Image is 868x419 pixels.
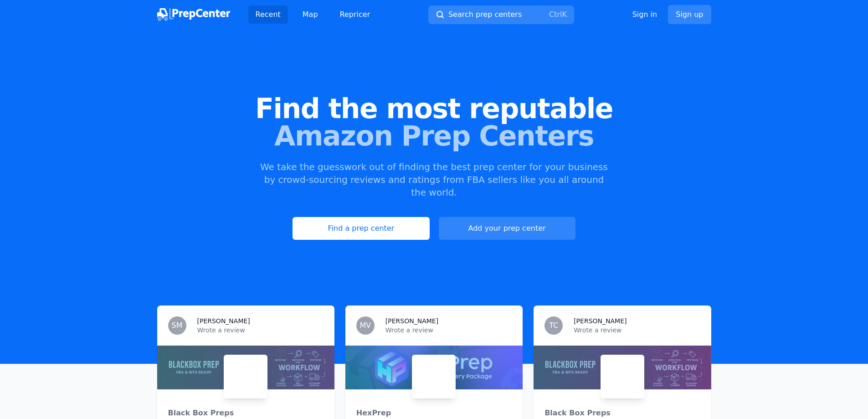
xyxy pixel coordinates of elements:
[668,5,711,24] a: Sign up
[544,408,700,419] div: Black Box Preps
[172,322,183,329] span: SM
[574,316,627,326] h3: [PERSON_NAME]
[197,326,324,335] p: Wrote a review
[360,322,371,329] span: MV
[428,5,574,24] button: Search prep centersCtrlK
[448,9,522,20] span: Search prep centers
[259,160,609,199] p: We take the guesswork out of finding the best prep center for your business by crowd-sourcing rev...
[15,95,853,122] span: Find the most reputable
[562,10,567,19] kbd: K
[549,322,558,329] span: TC
[168,408,324,419] div: Black Box Preps
[549,10,562,19] kbd: Ctrl
[333,5,378,24] a: Repricer
[197,316,250,326] h3: [PERSON_NAME]
[15,122,853,150] span: Amazon Prep Centers
[385,326,512,335] p: Wrote a review
[295,5,325,24] a: Map
[248,5,288,24] a: Recent
[226,357,266,397] img: Black Box Preps
[356,408,512,419] div: HexPrep
[632,9,657,20] a: Sign in
[602,357,642,397] img: Black Box Preps
[385,316,438,326] h3: [PERSON_NAME]
[439,217,575,240] a: Add your prep center
[293,217,429,240] a: Find a prep center
[414,357,454,397] img: HexPrep
[574,326,700,335] p: Wrote a review
[157,8,230,21] img: PrepCenter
